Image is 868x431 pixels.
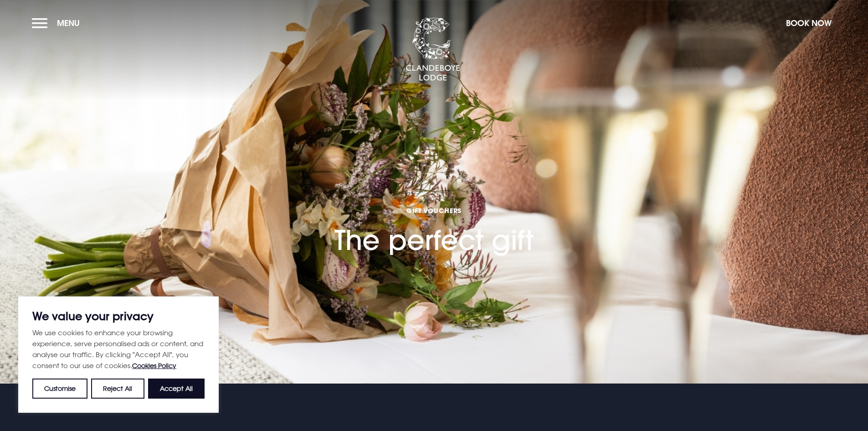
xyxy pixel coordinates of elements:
button: Book Now [781,13,836,33]
div: We value your privacy [18,296,219,413]
h1: The perfect gift [334,206,534,256]
button: Customise [32,379,87,399]
button: Reject All [91,379,144,399]
button: Menu [32,13,84,33]
p: We value your privacy [32,311,205,322]
span: Menu [57,18,80,28]
p: We use cookies to enhance your browsing experience, serve personalised ads or content, and analys... [32,327,205,371]
img: Clandeboye Lodge [406,18,460,82]
button: Accept All [148,379,205,399]
span: GIFT VOUCHERS [334,206,534,215]
a: Cookies Policy [132,362,176,369]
